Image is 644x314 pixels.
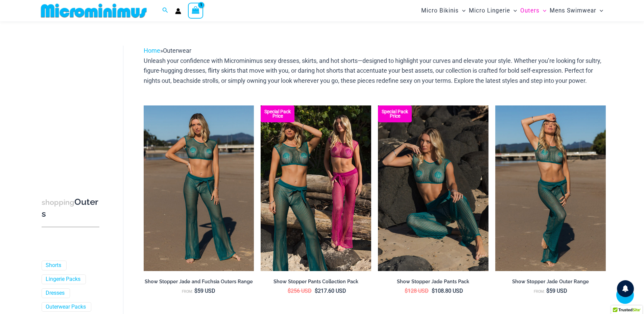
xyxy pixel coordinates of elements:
[162,6,168,15] a: Search icon link
[378,279,488,285] h2: Show Stopper Jade Pants Pack
[194,288,215,294] bdi: 59 USD
[315,288,346,294] bdi: 217.60 USD
[194,288,197,294] span: $
[144,105,254,271] img: Show Stopper Jade 366 Top 5007 pants 03
[596,2,603,19] span: Menu Toggle
[261,105,371,271] a: Collection Pack (6) Collection Pack BCollection Pack B
[42,196,99,220] h3: Outers
[459,2,466,19] span: Menu Toggle
[144,56,606,86] p: Unleash your confidence with Microminimus sexy dresses, skirts, and hot shorts—designed to highli...
[467,2,519,19] a: Micro LingerieMenu ToggleMenu Toggle
[550,2,596,19] span: Mens Swimwear
[261,110,294,118] b: Special Pack Price
[419,1,606,20] nav: Site Navigation
[315,288,318,294] span: $
[261,105,371,271] img: Collection Pack (6)
[182,289,193,294] span: From:
[495,279,606,287] a: Show Stopper Jade Outer Range
[261,279,371,287] a: Show Stopper Pants Collection Pack
[38,3,149,18] img: MM SHOP LOGO FLAT
[144,105,254,271] a: Show Stopper Jade 366 Top 5007 pants 03Show Stopper Fuchsia 366 Top 5007 pants 03Show Stopper Fuc...
[144,47,191,54] span: »
[421,2,459,19] span: Micro Bikinis
[378,279,488,287] a: Show Stopper Jade Pants Pack
[405,288,408,294] span: $
[540,2,546,19] span: Menu Toggle
[378,110,412,118] b: Special Pack Price
[420,2,467,19] a: Micro BikinisMenu ToggleMenu Toggle
[520,2,540,19] span: Outers
[261,279,371,285] h2: Show Stopper Pants Collection Pack
[469,2,510,19] span: Micro Lingerie
[510,2,517,19] span: Menu Toggle
[546,288,549,294] span: $
[144,47,160,54] a: Home
[288,288,312,294] bdi: 256 USD
[405,288,429,294] bdi: 128 USD
[42,40,102,175] iframe: TrustedSite Certified
[175,8,181,14] a: Account icon link
[188,3,204,18] a: View Shopping Cart, 1 items
[546,288,567,294] bdi: 59 USD
[519,2,548,19] a: OutersMenu ToggleMenu Toggle
[163,47,191,54] span: Outerwear
[534,289,545,294] span: From:
[46,276,80,283] a: Lingerie Packs
[288,288,291,294] span: $
[495,105,606,271] img: Show Stopper Jade 366 Top 5007 pants 01
[495,279,606,285] h2: Show Stopper Jade Outer Range
[144,279,254,287] a: Show Stopper Jade and Fuchsia Outers Range
[378,105,488,271] img: Show Stopper Jade 366 Top 5007 pants 08
[495,105,606,271] a: Show Stopper Jade 366 Top 5007 pants 01Show Stopper Jade 366 Top 5007 pants 05Show Stopper Jade 3...
[46,304,86,311] a: Outerwear Packs
[548,2,605,19] a: Mens SwimwearMenu ToggleMenu Toggle
[432,288,463,294] bdi: 108.80 USD
[46,262,61,269] a: Shorts
[46,290,65,297] a: Dresses
[42,198,74,207] span: shopping
[432,288,435,294] span: $
[144,279,254,285] h2: Show Stopper Jade and Fuchsia Outers Range
[378,105,488,271] a: Show Stopper Jade 366 Top 5007 pants 08 Show Stopper Jade 366 Top 5007 pants 05Show Stopper Jade ...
